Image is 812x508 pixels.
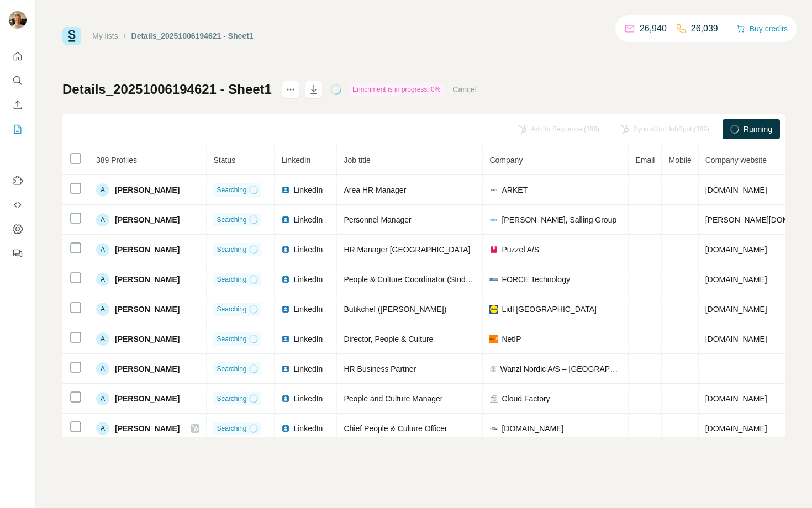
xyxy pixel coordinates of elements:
[281,245,290,254] img: LinkedIn logo
[489,156,523,165] span: Company
[96,303,109,316] div: A
[489,426,498,430] img: company-logo
[96,213,109,226] div: A
[293,363,323,374] span: LinkedIn
[705,305,767,314] span: [DOMAIN_NAME]
[9,11,27,29] img: Avatar
[344,424,447,433] span: Chief People & Culture Officer
[344,364,416,373] span: HR Business Partner
[344,305,446,314] span: Butikchef ([PERSON_NAME])
[281,186,290,194] img: LinkedIn logo
[9,219,27,239] button: Dashboard
[489,186,498,194] img: company-logo
[668,156,691,165] span: Mobile
[293,214,323,225] span: LinkedIn
[281,394,290,403] img: LinkedIn logo
[115,393,180,404] span: [PERSON_NAME]
[217,215,246,225] span: Searching
[344,186,406,194] span: Area HR Manager
[489,215,498,224] img: company-logo
[489,245,498,254] img: company-logo
[217,245,246,255] span: Searching
[344,156,370,165] span: Job title
[115,214,180,225] span: [PERSON_NAME]
[115,274,180,285] span: [PERSON_NAME]
[115,184,180,195] span: [PERSON_NAME]
[217,334,246,344] span: Searching
[217,364,246,374] span: Searching
[502,214,616,225] span: [PERSON_NAME], Salling Group
[744,124,772,135] span: Running
[115,363,180,374] span: [PERSON_NAME]
[705,186,767,194] span: [DOMAIN_NAME]
[96,332,109,346] div: A
[502,423,563,434] span: [DOMAIN_NAME]
[281,275,290,284] img: LinkedIn logo
[217,304,246,314] span: Searching
[9,195,27,215] button: Use Surfe API
[344,335,433,343] span: Director, People & Culture
[62,27,81,45] img: Surfe Logo
[736,21,788,36] button: Buy credits
[502,274,570,285] span: FORCE Technology
[293,304,323,315] span: LinkedIn
[9,71,27,91] button: Search
[115,244,180,255] span: [PERSON_NAME]
[9,244,27,263] button: Feedback
[502,393,550,404] span: Cloud Factory
[96,243,109,256] div: A
[9,171,27,190] button: Use Surfe on LinkedIn
[502,244,539,255] span: Puzzel A/S
[705,335,767,343] span: [DOMAIN_NAME]
[293,244,323,255] span: LinkedIn
[217,394,246,404] span: Searching
[62,81,272,98] h1: Details_20251006194621 - Sheet1
[344,394,442,403] span: People and Culture Manager
[705,245,767,254] span: [DOMAIN_NAME]
[293,423,323,434] span: LinkedIn
[344,215,411,224] span: Personnel Manager
[281,215,290,224] img: LinkedIn logo
[96,422,109,435] div: A
[502,184,528,195] span: ARKET
[293,184,323,195] span: LinkedIn
[502,304,596,315] span: Lidl [GEOGRAPHIC_DATA]
[281,335,290,343] img: LinkedIn logo
[349,83,444,96] div: Enrichment is in progress: 0%
[705,424,767,433] span: [DOMAIN_NAME]
[344,275,478,284] span: People & Culture Coordinator (Student)
[115,423,180,434] span: [PERSON_NAME]
[489,335,498,343] img: company-logo
[124,30,126,41] li: /
[281,156,310,165] span: LinkedIn
[502,334,521,345] span: NetIP
[96,362,109,375] div: A
[217,424,246,433] span: Searching
[452,84,477,95] button: Cancel
[217,274,246,284] span: Searching
[293,334,323,345] span: LinkedIn
[489,305,498,314] img: company-logo
[705,156,767,165] span: Company website
[281,424,290,433] img: LinkedIn logo
[293,393,323,404] span: LinkedIn
[500,363,622,374] span: Wanzl Nordic A/S – [GEOGRAPHIC_DATA]
[9,46,27,66] button: Quick start
[705,275,767,284] span: [DOMAIN_NAME]
[282,81,299,98] button: actions
[96,273,109,286] div: A
[115,334,180,345] span: [PERSON_NAME]
[640,22,667,35] p: 26,940
[9,95,27,115] button: Enrich CSV
[213,156,235,165] span: Status
[705,394,767,403] span: [DOMAIN_NAME]
[131,30,254,41] div: Details_20251006194621 - Sheet1
[489,275,498,284] img: company-logo
[9,119,27,139] button: My lists
[344,245,470,254] span: HR Manager [GEOGRAPHIC_DATA]
[281,364,290,373] img: LinkedIn logo
[96,156,137,165] span: 389 Profiles
[96,183,109,197] div: A
[115,304,180,315] span: [PERSON_NAME]
[92,31,118,40] a: My lists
